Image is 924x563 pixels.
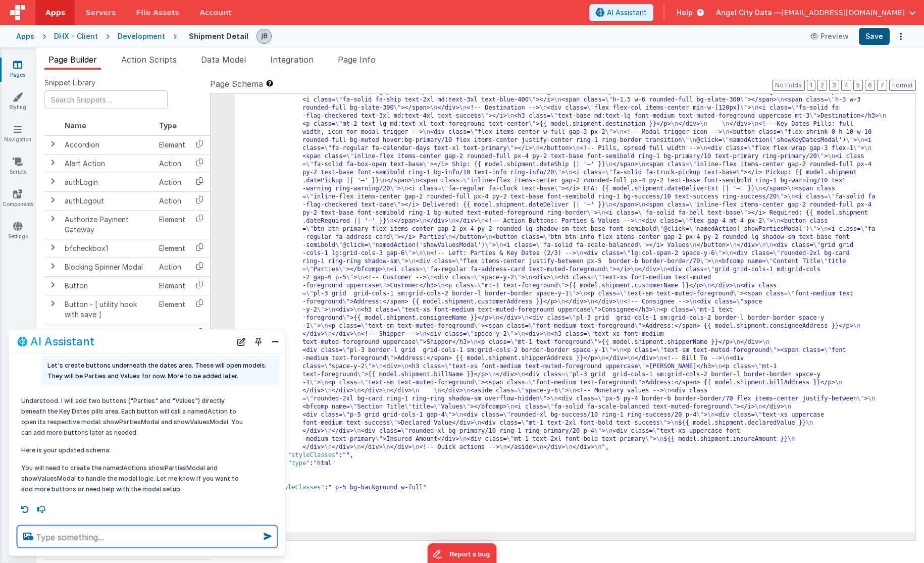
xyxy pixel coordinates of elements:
span: AI Assistant [607,8,647,18]
button: Toggle Pin [251,334,266,348]
button: Close [269,334,282,348]
span: Type [159,121,177,130]
td: Element [155,210,189,239]
td: Alert Action [61,154,155,173]
span: Page Builder [48,55,97,65]
td: Element [155,324,189,352]
span: Page Info [338,55,376,65]
div: DHX - Client [54,31,98,41]
h4: Shipment Detail [189,32,248,40]
td: Action [155,258,189,276]
p: Let's create buttons underneath the dates area. These will open models. They will be Parties and ... [47,360,274,381]
button: Angel City Data — [EMAIL_ADDRESS][DOMAIN_NAME] [716,8,916,18]
p: Here is your updated schema: [21,445,247,455]
button: 6 [865,80,875,91]
div: Apps [16,31,34,41]
td: Button [61,276,155,295]
td: Button - Dropdown with choices [61,324,155,352]
span: Action Scripts [121,55,177,65]
button: No Folds [772,80,805,91]
img: 9990944320bbc1bcb8cfbc08cd9c0949 [257,29,271,43]
td: bfcheckbox1 [61,239,155,258]
button: Options [894,29,908,43]
span: Name [65,121,86,130]
p: You will need to create the namedActions showPartiesModal and showValuesModal to handle the modal... [21,463,247,494]
span: Angel City Data — [716,8,781,18]
span: Page Schema [210,78,263,90]
span: Snippet Library [44,78,95,88]
td: Element [155,239,189,258]
td: authLogout [61,191,155,210]
span: File Assets [136,8,180,18]
input: Search Snippets ... [44,90,168,109]
span: Help [677,8,693,18]
button: New Chat [234,334,248,348]
button: 3 [829,80,839,91]
button: Format [889,80,916,91]
button: 1 [807,80,815,91]
span: Apps [45,8,65,18]
p: Understood. I will add two buttons ("Parties" and "Values") directly beneath the Key Dates pills ... [21,395,247,438]
td: Accordion [61,135,155,155]
span: [EMAIL_ADDRESS][DOMAIN_NAME] [781,8,905,18]
td: Blocking Spinner Modal [61,258,155,276]
span: Servers [85,8,116,18]
div: Development [118,31,165,41]
td: Element [155,295,189,324]
button: 2 [817,80,827,91]
td: Authorize Payment Gateway [61,210,155,239]
button: AI Assistant [589,4,653,21]
span: Integration [270,55,314,65]
td: Action [155,191,189,210]
button: Save [859,28,890,45]
td: Element [155,135,189,155]
td: Button - [ utility hook with save ] [61,295,155,324]
td: authLogin [61,173,155,191]
h2: AI Assistant [30,335,94,347]
button: 4 [841,80,851,91]
button: 5 [853,80,863,91]
span: Data Model [201,55,246,65]
td: Action [155,173,189,191]
td: Element [155,276,189,295]
button: Preview [804,28,855,44]
button: 7 [877,80,887,91]
td: Action [155,154,189,173]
